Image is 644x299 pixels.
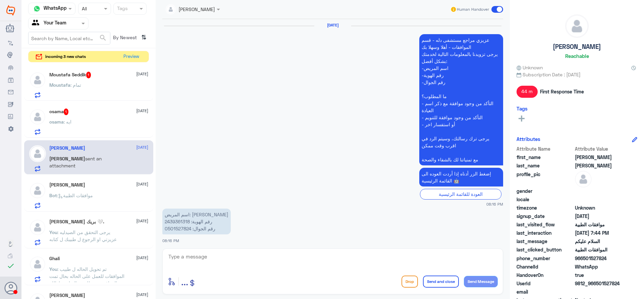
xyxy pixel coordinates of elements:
[517,272,574,279] span: HandoverOn
[575,213,624,220] span: 2024-10-02T09:52:43.982Z
[517,71,637,78] span: Subscription Date : [DATE]
[517,64,543,71] span: Unknown
[420,189,501,199] div: العودة للقائمة الرئيسية
[57,193,93,198] span: : موافقات الطبية
[181,274,188,289] button: ...
[517,86,538,98] span: 44 m
[575,229,624,236] span: 2025-10-05T16:44:55.4506318Z
[136,218,148,224] span: [DATE]
[575,171,592,188] img: defaultAdmin.png
[575,255,624,262] span: 966501527824
[517,263,574,270] span: ChannelId
[181,275,188,287] span: ...
[49,256,60,261] h5: Ghali
[29,219,46,236] img: defaultAdmin.png
[136,292,148,298] span: [DATE]
[575,238,624,245] span: السلام عليكم
[575,246,624,253] span: الموافقات الطبية
[29,256,46,273] img: defaultAdmin.png
[517,145,574,152] span: Attribute Name
[64,108,69,115] span: 1
[517,238,574,245] span: last_message
[49,156,102,168] span: sent an attachment
[32,18,42,28] img: yourTeam.svg
[575,204,624,211] span: Unknown
[517,255,574,262] span: phone_number
[49,193,57,198] span: Bot
[517,288,574,295] span: email
[314,23,351,27] h6: [DATE]
[6,5,15,16] img: Widebot Logo
[49,266,124,286] span: : تم تحويل الحاله ل طبيب الموافقات للعمل على الحاله بحال تمت الموافقه بتوصلك رساله ان شاءالله
[29,108,46,125] img: defaultAdmin.png
[32,4,42,14] img: whatsapp.png
[565,53,589,59] h6: Reachable
[517,162,574,169] span: last_name
[464,276,498,287] button: Send Message
[486,201,503,207] span: 08:16 PM
[49,182,85,188] h5: ابو عبدالله
[575,272,624,279] span: true
[45,54,86,60] span: incoming 3 new chats
[419,168,503,186] p: 2/10/2024, 8:16 PM
[136,181,148,187] span: [DATE]
[553,43,601,51] h5: [PERSON_NAME]
[29,182,46,199] img: defaultAdmin.png
[64,119,71,125] span: : ايه
[575,263,624,270] span: 2
[419,34,503,165] p: 2/10/2024, 8:16 PM
[540,88,584,95] span: First Response Time
[29,32,110,44] input: Search by Name, Local etc…
[136,144,148,150] span: [DATE]
[29,145,46,162] img: defaultAdmin.png
[517,221,574,228] span: last_visited_flow
[49,219,104,225] h5: ندى آل بريك 🤍.
[162,238,179,243] span: 08:16 PM
[517,280,574,287] span: UserId
[49,293,85,298] h5: Abo Mohammad
[49,266,57,272] span: You
[99,34,107,42] span: search
[136,108,148,114] span: [DATE]
[116,5,128,13] div: Tags
[517,171,574,186] span: profile_pic
[575,145,624,152] span: Attribute Value
[517,229,574,236] span: last_interaction
[575,154,624,161] span: Mahmoud
[86,72,91,78] span: 1
[141,32,147,43] i: ⇅
[49,82,70,88] span: Moustafa
[575,288,624,295] span: null
[517,154,574,161] span: first_name
[575,196,624,203] span: null
[423,276,459,288] button: Send and close
[401,276,418,288] button: Drop
[575,162,624,169] span: Abdellah
[517,136,540,142] h6: Attributes
[517,204,574,211] span: timezone
[4,282,17,294] button: Avatar
[29,72,46,88] img: defaultAdmin.png
[136,71,148,77] span: [DATE]
[49,145,85,151] h5: Mahmoud Abdellah
[49,72,91,78] h5: Moustafa Seddik
[120,51,142,62] button: Preview
[162,209,231,234] p: 2/10/2024, 8:16 PM
[517,196,574,203] span: locale
[110,32,139,45] span: By Newest
[575,280,624,287] span: 9812_966501527824
[49,229,57,235] span: You
[517,213,574,220] span: signup_date
[99,32,107,44] button: search
[49,119,64,125] span: osama
[457,6,489,12] span: Human Handover
[49,156,85,161] span: [PERSON_NAME]
[70,82,81,88] span: : تمام
[49,229,117,249] span: : يرجى التحقق من الصيدليه عزيزتي او الرجوع ل طبيبك ل كتابه وصفه جديده
[517,246,574,253] span: last_clicked_button
[575,188,624,195] span: null
[517,105,528,111] h6: Tags
[566,15,588,38] img: defaultAdmin.png
[136,255,148,261] span: [DATE]
[575,221,624,228] span: موافقات الطبية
